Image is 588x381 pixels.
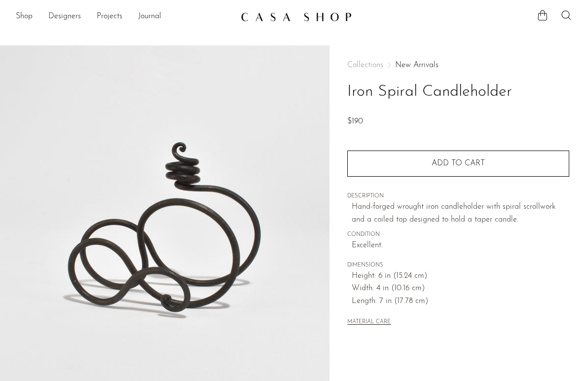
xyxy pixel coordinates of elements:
[352,270,569,283] span: Height: 6 in (15.24 cm)
[48,10,81,23] a: Designers
[97,10,122,23] a: Projects
[395,61,439,69] a: New Arrivals
[352,282,569,295] span: Width: 4 in (10.16 cm)
[347,192,569,201] span: DESCRIPTION
[138,10,161,23] a: Journal
[347,319,391,326] button: MATERIAL CARE
[347,151,569,176] button: Add to cart
[16,8,233,25] nav: Desktop navigation
[16,8,233,25] ul: NEW HEADER MENU
[352,239,569,252] span: Excellent.
[432,159,485,167] span: Add to cart
[347,61,569,69] nav: Breadcrumbs
[352,201,569,226] p: Hand-forged wrought iron candleholder with spiral scrollwork and a coiled top designed to hold a ...
[347,117,363,125] span: $190
[16,10,33,23] a: Shop
[347,230,569,239] span: CONDITION
[347,79,569,105] h1: Iron Spiral Candleholder
[352,295,569,308] span: Length: 7 in (17.78 cm)
[347,61,383,69] span: Collections
[347,261,569,270] span: DIMENSIONS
